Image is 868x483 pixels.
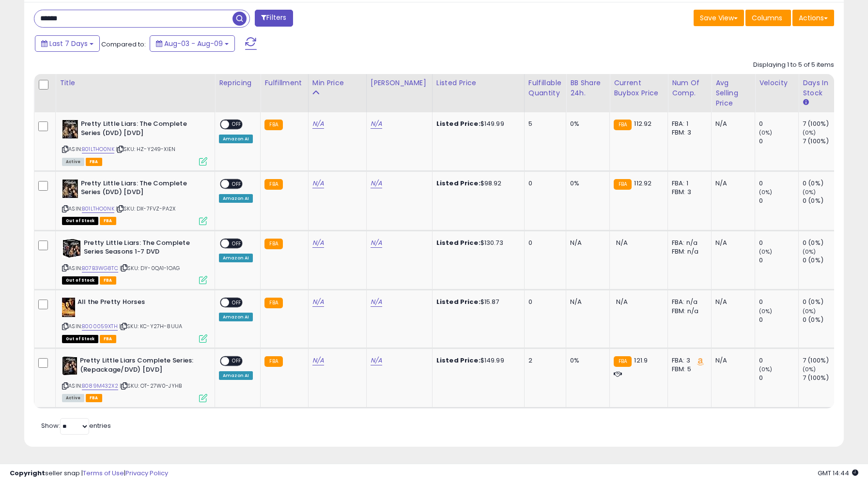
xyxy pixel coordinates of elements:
div: $15.87 [436,298,517,306]
img: 51RP4Rw6L4L._SL40_.jpg [62,120,78,139]
div: Repricing [219,78,256,88]
a: B01LTHO0NK [82,145,114,153]
small: (0%) [803,129,816,136]
a: B089M432X2 [82,382,118,390]
div: Days In Stock [803,78,838,98]
div: 0 (0%) [803,256,842,265]
b: Pretty Little Liars: The Complete Series (DVD) [DVD] [81,120,199,140]
div: $98.92 [436,179,517,188]
span: | SKU: DY-0QA1-1OAG [120,264,180,272]
small: (0%) [759,129,773,136]
div: N/A [715,179,747,188]
button: Actions [792,10,834,26]
a: N/A [371,238,382,248]
div: FBA: n/a [672,239,704,247]
span: 112.92 [634,179,651,188]
div: 0 (0%) [803,239,842,247]
b: Listed Price: [436,179,480,188]
div: 0 [759,316,798,324]
span: FBA [86,394,102,402]
b: Pretty Little Liars: The Complete Series (DVD) [DVD] [81,179,199,199]
a: Terms of Use [83,468,124,478]
span: 121.9 [634,356,648,365]
div: Velocity [759,78,794,88]
div: N/A [570,298,602,306]
div: 0 [759,137,798,146]
small: (0%) [803,365,816,373]
b: Listed Price: [436,119,480,128]
span: OFF [229,121,245,129]
div: FBA: n/a [672,298,704,306]
span: Last 7 Days [49,39,88,48]
div: 0 (0%) [803,179,842,188]
div: Fulfillment [264,78,304,88]
span: N/A [616,238,628,247]
div: FBM: 3 [672,188,704,196]
span: All listings currently available for purchase on Amazon [62,394,84,402]
div: 7 (100%) [803,356,842,365]
div: 0% [570,120,602,128]
div: FBA: 3 [672,356,704,365]
b: Listed Price: [436,238,480,247]
div: Amazon AI [219,313,253,321]
small: (0%) [803,188,816,196]
b: Pretty Little Liars Complete Series: (Repackage/DVD) [DVD] [80,356,198,377]
div: 0 [759,239,798,247]
span: OFF [229,239,245,247]
b: Pretty Little Liars: The Complete Series Seasons 1-7 DVD [84,239,201,259]
span: 112.92 [634,119,651,128]
img: 51KAB56NF3L._SL40_.jpg [62,298,75,317]
div: N/A [715,356,747,365]
b: Listed Price: [436,356,480,365]
a: B01LTHO0NK [82,205,114,213]
div: ASIN: [62,298,207,342]
strong: Copyright [10,468,45,478]
button: Last 7 Days [35,35,100,52]
span: OFF [229,180,245,188]
div: Fulfillable Quantity [528,78,562,98]
div: 0 [759,356,798,365]
small: (0%) [759,365,773,373]
button: Filters [255,10,293,27]
div: ASIN: [62,356,207,401]
div: 0 (0%) [803,298,842,306]
span: | SKU: KC-Y27H-8UUA [119,322,182,330]
span: Columns [752,13,782,23]
div: 7 (100%) [803,120,842,128]
div: Current Buybox Price [614,78,664,98]
div: 7 (100%) [803,137,842,146]
div: seller snap | | [10,469,168,478]
button: Aug-03 - Aug-09 [150,35,235,52]
div: 0 [759,120,798,128]
span: Show: entries [41,421,111,430]
span: Aug-03 - Aug-09 [164,39,223,48]
div: $149.99 [436,120,517,128]
span: N/A [616,297,628,306]
div: FBM: n/a [672,307,704,316]
img: 61frnFVXy6L._SL40_.jpg [62,239,81,258]
span: FBA [100,276,116,285]
span: All listings that are currently out of stock and unavailable for purchase on Amazon [62,276,98,285]
small: FBA [264,298,282,308]
div: 0 [759,196,798,205]
div: Displaying 1 to 5 of 5 items [753,60,834,70]
div: 0 [759,179,798,188]
div: 0% [570,356,602,365]
span: All listings that are currently out of stock and unavailable for purchase on Amazon [62,335,98,343]
span: FBA [100,217,116,225]
small: (0%) [759,307,773,315]
div: ASIN: [62,239,207,284]
small: (0%) [759,188,773,196]
small: (0%) [803,248,816,256]
img: 51dHyaa9TsL._SL40_.jpg [62,356,77,376]
div: [PERSON_NAME] [371,78,428,88]
a: N/A [371,297,382,307]
div: BB Share 24h. [570,78,605,98]
div: FBA: 1 [672,120,704,128]
b: All the Pretty Horses [77,298,195,309]
div: Avg Selling Price [715,78,751,108]
b: Listed Price: [436,297,480,306]
button: Save View [694,10,744,26]
span: OFF [229,357,245,365]
a: B000059XTH [82,322,118,331]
